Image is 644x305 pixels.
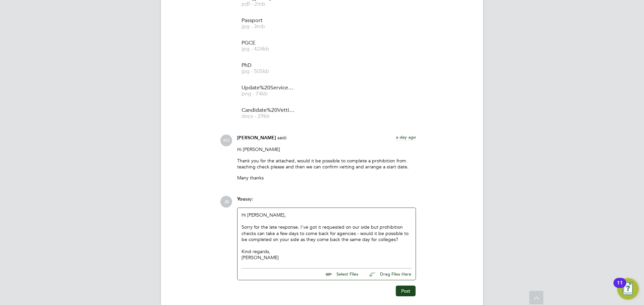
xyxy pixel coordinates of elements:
span: pdf - 2mb [241,2,295,7]
span: FO [220,135,232,146]
span: Passport [241,18,295,23]
button: Drag Files Here [364,268,412,282]
a: Passport jpg - 3mb [241,18,295,29]
div: 11 [617,283,623,292]
p: Thank you for the attached, would it be possible to complete a prohibition from teaching check pl... [237,158,416,170]
span: said: [277,135,287,141]
p: Hi [PERSON_NAME] [237,146,416,152]
span: a day ago [396,134,416,140]
div: Hi [PERSON_NAME], [241,212,412,261]
div: Kind regards, [241,248,412,254]
p: Many thanks [237,175,416,181]
span: JB [220,196,232,208]
div: say: [237,196,416,208]
button: Open Resource Center, 11 new notifications [617,278,639,300]
span: PhD [241,63,295,68]
span: Update%20Service%20Check%20Abdul%20Badran [241,85,295,90]
span: jpg - 424kb [241,47,295,52]
div: Sorry for the late response. I've got it requested on our side but prohibition checks can take a ... [241,224,412,242]
span: Candidate%20Vetting%20Form%20-%20Abdul%20Badran [241,108,295,113]
span: PGCE [241,41,295,46]
a: Update%20Service%20Check%20Abdul%20Badran png - 74kb [241,85,295,96]
a: PhD jpg - 505kb [241,63,295,74]
a: Candidate%20Vetting%20Form%20-%20Abdul%20Badran docx - 29kb [241,108,295,119]
span: docx - 29kb [241,114,295,119]
span: You [237,196,245,202]
a: PGCE jpg - 424kb [241,41,295,52]
span: jpg - 3mb [241,24,295,29]
span: [PERSON_NAME] [237,135,276,141]
span: jpg - 505kb [241,69,295,74]
span: png - 74kb [241,91,295,96]
div: [PERSON_NAME] [241,254,412,260]
button: Post [396,286,416,296]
